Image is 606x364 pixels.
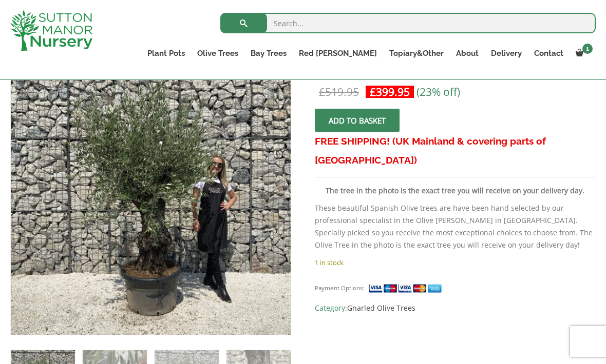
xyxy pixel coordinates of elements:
span: £ [370,85,376,99]
span: (23% off) [416,85,460,99]
span: Category: [315,302,596,314]
small: Payment Options: [315,284,365,292]
a: Olive Trees [191,46,244,60]
bdi: 399.95 [370,85,410,99]
a: 1 [570,46,596,60]
a: Plant Pots [141,46,191,60]
span: £ [319,85,325,99]
button: Add to basket [315,109,400,132]
a: Red [PERSON_NAME] [293,46,383,60]
img: payment supported [368,283,445,294]
strong: The tree in the photo is the exact tree you will receive on your delivery day. [326,186,584,195]
a: About [450,46,485,60]
p: 1 in stock [315,256,596,269]
a: Bay Trees [244,46,293,60]
input: Search... [220,13,596,33]
a: Contact [528,46,570,60]
bdi: 519.95 [319,85,359,99]
h3: FREE SHIPPING! (UK Mainland & covering parts of [GEOGRAPHIC_DATA]) [315,132,596,170]
p: These beautiful Spanish Olive trees are have been hand selected by our professional specialist in... [315,202,596,251]
a: Topiary&Other [383,46,450,60]
a: Gnarled Olive Trees [347,303,415,313]
img: logo [10,10,92,51]
a: Delivery [485,46,528,60]
span: 1 [582,44,593,54]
